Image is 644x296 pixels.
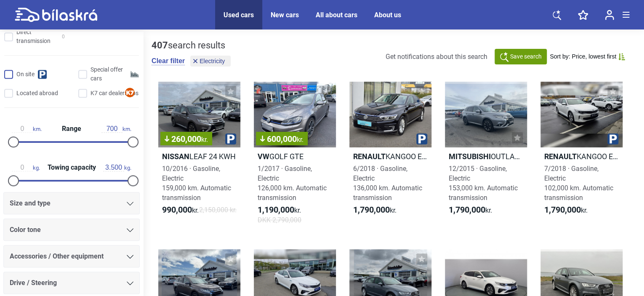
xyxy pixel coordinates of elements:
font: DKK 2,790,000 [258,216,301,224]
button: Clear filter [152,57,185,65]
font: 990,000 [162,205,192,215]
b: Mitsubishi [449,152,491,161]
font: 7/2018 · Gasoline, Electric [544,165,599,182]
span: kg. [12,164,40,171]
img: parking.png [607,133,618,144]
span: kg. [103,164,131,171]
font: Size and type [10,199,51,207]
font: 126,000 km. Automatic transmission [258,184,327,202]
font: 159,000 km. Automatic transmission [162,184,231,202]
font: search results [168,40,225,51]
font: Get notifications about this search [386,53,487,61]
a: New cars [271,11,299,19]
font: km. [33,126,42,132]
font: Towing capacity [48,163,96,171]
a: All about cars [316,11,357,19]
button: Electricity [190,56,231,67]
font: Clear filter [152,57,185,64]
font: 1,790,000 [449,205,485,215]
font: 260,000 [171,134,201,144]
font: 2,150,000 kr. [199,206,237,214]
font: Electricity [200,58,225,64]
font: Color tone [10,226,41,234]
img: parking.png [225,133,236,144]
a: About us [374,11,401,19]
font: kr. [201,136,208,144]
img: parking.png [416,133,427,144]
font: Nissan [162,152,189,161]
font: 153,000 km. Automatic transmission [449,184,518,202]
h2: OUTLANDER INSTYLE PHEV [445,152,527,161]
font: Sort by: Price, lowest first [550,53,616,60]
font: Drive / Steering [10,279,57,287]
font: kr. [297,136,303,144]
font: km. [122,126,131,132]
font: 1,790,000 [544,205,581,215]
font: 10/2016 · Gasoline, Electric [162,165,220,182]
font: 12/2015 · Gasoline, Electric [449,165,507,182]
font: 102,000 km. Automatic transmission [544,184,613,202]
font: kr. [294,206,301,214]
b: VW [258,152,269,161]
a: RenaultKANGOO EXPRESS Z.E. 33KWH7/2018 · Gasoline, Electric102,000 km. Automatic transmission1,79... [540,82,623,232]
h2: GOLF GTE [254,152,336,161]
font: 6/2018 · Gasoline, Electric [353,165,407,182]
font: 407 [152,40,168,51]
font: kr. [581,206,588,214]
font: Renault [353,152,386,161]
font: Accessories / Other equipment [10,252,104,260]
font: Renault [544,152,577,161]
a: 600,000kr.VWGOLF GTE1/2017 · Gasoline, Electric126,000 km. Automatic transmission1,190,000kr.DKK ... [254,82,336,232]
font: LEAF 24 KWH [189,152,236,161]
font: kr. [192,206,199,214]
font: KANGOO EXPRESS ZE 33 KWH [386,152,488,161]
font: 136,000 km. Automatic transmission [353,184,422,202]
font: kr. [390,206,397,214]
font: 600,000 [267,134,297,144]
font: kr. [485,206,492,214]
a: Used cars [224,11,254,19]
font: 1,790,000 [353,205,390,215]
a: MitsubishiOUTLANDER INSTYLE PHEV12/2015 · Gasoline, Electric153,000 km. Automatic transmission1,7... [445,82,527,232]
font: Save search [510,53,542,60]
a: 260,000kr.NissanLEAF 24 KWH10/2016 · Gasoline, Electric159,000 km. Automatic transmission990,000k... [158,82,240,232]
a: RenaultKANGOO EXPRESS ZE 33 KWH6/2018 · Gasoline, Electric136,000 km. Automatic transmission1,790... [349,82,431,232]
font: 1,190,000 [258,205,294,215]
button: Sort by: Price, lowest first [550,53,625,60]
img: user-login.svg [605,10,614,20]
font: 1/2017 · Gasoline, Electric [258,165,312,182]
font: Range [62,125,81,133]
